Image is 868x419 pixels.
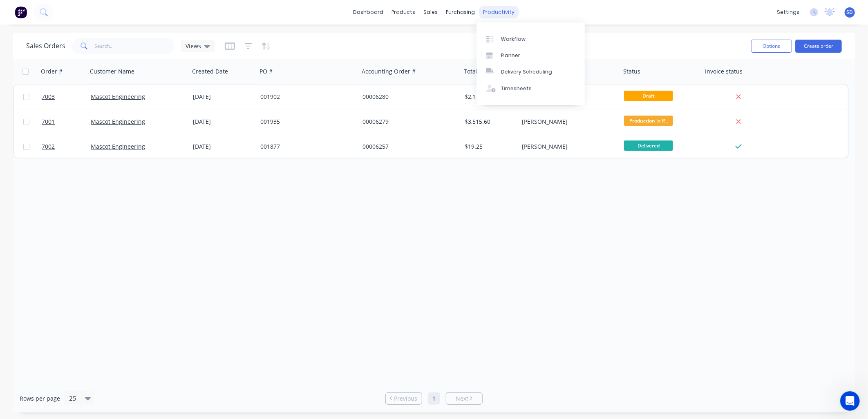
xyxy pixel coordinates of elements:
a: Next page [446,394,482,403]
div: PO # [260,67,273,76]
span: Next [456,394,468,403]
div: Timesheets [501,85,532,92]
div: products [388,6,420,18]
div: Accounting Order # [362,67,416,76]
div: 00006279 [362,118,453,126]
div: $19.25 [465,143,513,151]
div: Created Date [192,67,228,76]
div: sales [420,6,442,18]
div: $3,515.60 [465,118,513,126]
img: Factory [15,6,27,18]
a: 7002 [42,134,91,159]
a: Page 1 is your current page [428,392,440,405]
ul: Pagination [382,392,486,405]
div: [DATE] [193,118,254,126]
a: Previous page [386,394,422,403]
button: Create order [795,40,842,53]
a: dashboard [349,6,388,18]
div: $2,178.00 [465,93,513,101]
div: Invoice status [705,67,743,76]
div: [DATE] [193,143,254,151]
span: 7002 [42,143,55,151]
a: 7001 [42,109,91,134]
a: Timesheets [477,80,585,97]
span: Draft [624,91,673,101]
span: Rows per page [20,394,60,403]
span: 7003 [42,93,55,101]
a: Delivery Scheduling [477,64,585,80]
div: 001902 [260,93,351,101]
div: Order # [41,67,63,76]
div: Status [623,67,640,76]
a: Mascot Engineering [91,118,145,125]
iframe: Intercom live chat [840,391,860,411]
div: Planner [501,52,520,59]
a: Planner [477,47,585,64]
span: Delivered [624,140,673,151]
span: SD [847,9,853,16]
div: [PERSON_NAME] [522,143,613,151]
a: Mascot Engineering [91,93,145,100]
a: Workflow [477,31,585,47]
div: Total ($) [464,67,485,76]
h1: Sales Orders [26,42,65,50]
a: Mascot Engineering [91,143,145,150]
a: 7003 [42,85,91,109]
span: Previous [394,394,418,403]
div: [PERSON_NAME] [522,118,613,126]
button: Options [751,40,792,53]
div: [DATE] [193,93,254,101]
div: 001877 [260,143,351,151]
span: 7001 [42,118,55,126]
div: 001935 [260,118,351,126]
span: Production in P... [624,116,673,126]
div: 00006257 [362,143,453,151]
div: purchasing [442,6,479,18]
div: 00006280 [362,93,453,101]
div: productivity [479,6,519,18]
div: Customer Name [90,67,134,76]
div: Workflow [501,36,526,43]
input: Search... [95,38,174,54]
span: Views [186,42,201,50]
div: settings [773,6,803,18]
div: Delivery Scheduling [501,68,552,76]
